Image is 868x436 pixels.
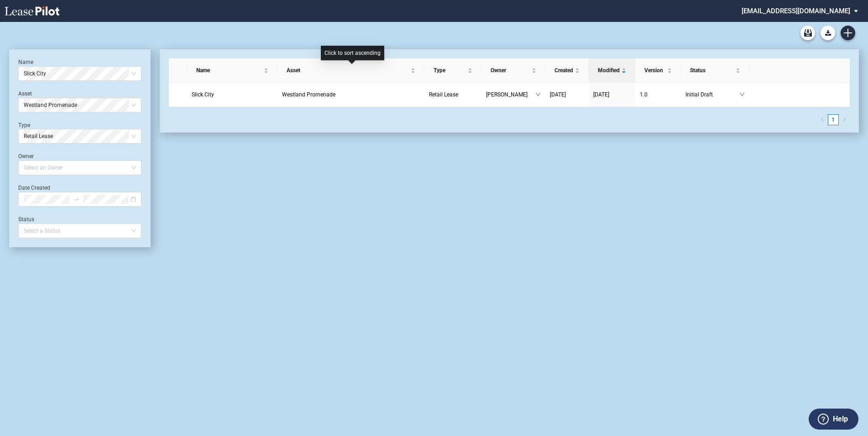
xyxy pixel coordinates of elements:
span: Westland Promenade [24,98,136,112]
label: Asset [18,90,32,97]
span: [DATE] [550,91,566,98]
th: Status [681,58,749,83]
span: to [73,196,79,202]
span: Retail Lease [24,129,136,143]
span: Name [196,66,262,75]
span: Initial Draft [685,90,739,99]
label: Help [833,413,848,425]
span: Retail Lease [429,91,458,98]
span: Owner [491,66,530,75]
span: Westland Promenade [282,91,335,98]
span: Slick City [24,67,136,80]
span: Status [690,66,734,75]
li: Previous Page [817,114,828,125]
div: Click to sort ascending [321,46,384,60]
th: Modified [589,58,635,83]
a: Retail Lease [429,90,477,99]
a: 1 [828,115,838,125]
a: [DATE] [593,90,631,99]
md-menu: Download Blank Form List [818,26,838,40]
label: Date Created [18,185,50,191]
a: Create new document [841,26,855,40]
label: Type [18,122,30,128]
th: Created [545,58,589,83]
a: Westland Promenade [282,90,420,99]
span: Created [554,66,573,75]
th: Name [187,58,277,83]
span: [PERSON_NAME] [486,90,535,99]
button: right [839,114,850,125]
th: Owner [481,58,545,83]
span: Slick City [192,91,214,98]
th: Type [424,58,481,83]
label: Status [18,216,34,223]
span: Version [644,66,665,75]
th: Asset [277,58,424,83]
span: left [820,117,825,122]
button: Download Blank Form [821,26,835,40]
span: right [842,117,847,122]
span: down [739,92,745,97]
span: Modified [598,66,620,75]
a: 1.0 [640,90,676,99]
label: Name [18,59,33,65]
span: down [535,92,541,97]
span: 1 . 0 [640,91,648,98]
span: swap-right [73,196,79,202]
button: left [817,114,828,125]
li: 1 [828,114,839,125]
li: Next Page [839,114,850,125]
a: [DATE] [550,90,584,99]
th: Version [635,58,681,83]
button: Help [809,409,858,430]
label: Owner [18,153,34,160]
a: Slick City [192,90,273,99]
span: [DATE] [593,91,609,98]
span: Type [434,66,466,75]
span: Asset [287,66,409,75]
a: Archive [800,26,815,40]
